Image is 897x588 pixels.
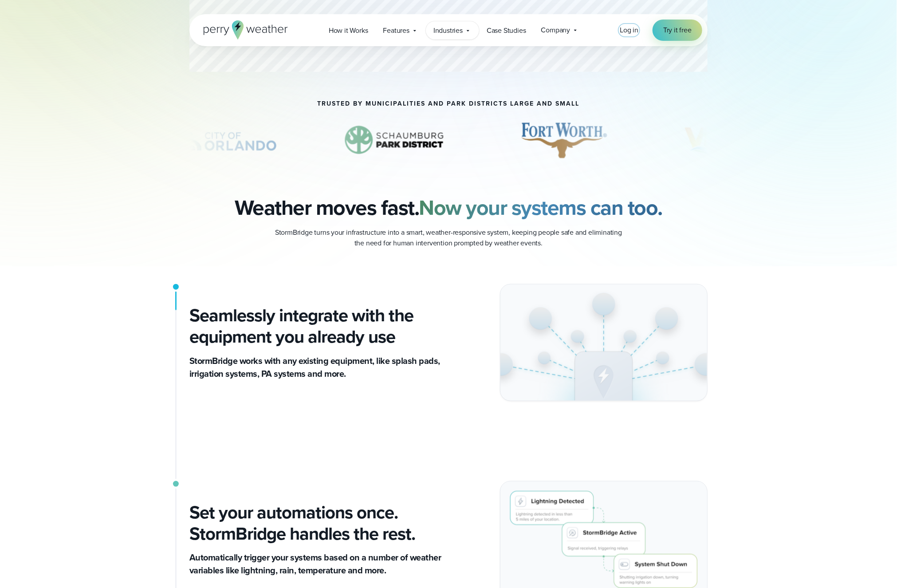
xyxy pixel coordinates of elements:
div: 2 of 9 [163,118,289,162]
h2: Weather moves fast. [235,195,662,220]
div: 3 of 9 [332,118,458,162]
div: 4 of 9 [500,118,626,162]
a: Try it free [653,20,702,41]
span: Industries [433,25,463,36]
span: Case Studies [487,25,526,36]
span: Features [383,25,409,36]
a: How it Works [321,21,376,39]
span: Try it free [663,25,692,36]
div: slideshow [189,118,708,167]
img: City-of-Orlando.svg [163,118,289,162]
p: Automatically trigger your systems based on a number of weather variables like lightning, rain, t... [189,552,441,577]
a: Log in [620,25,638,36]
h2: Trusted by municipalities and park districts large and small [318,100,580,107]
h2: Seamlessly integrate with the equipment you already use [189,305,441,347]
a: Case Studies [479,21,534,39]
p: StormBridge works with any existing equipment, like splash pads, irrigation systems, PA systems a... [189,355,441,380]
span: Log in [620,25,638,35]
img: City-of-Fort-Worth-TX.svg [500,118,626,162]
h3: Set your automations once. StormBridge handles the rest. [189,502,441,545]
span: How it Works [329,25,368,36]
strong: Now your systems can too. [419,192,663,223]
img: Schaumburg-Park-District-1.svg [332,118,458,162]
span: Company [541,25,570,36]
img: StormBridge Integrations-text & image-light [500,284,707,401]
p: StormBridge turns your infrastructure into a smart, weather-responsive system, keeping people saf... [271,227,626,249]
div: 5 of 9 [669,118,795,162]
img: City-of-Virginia-Beach.svg [669,118,795,162]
